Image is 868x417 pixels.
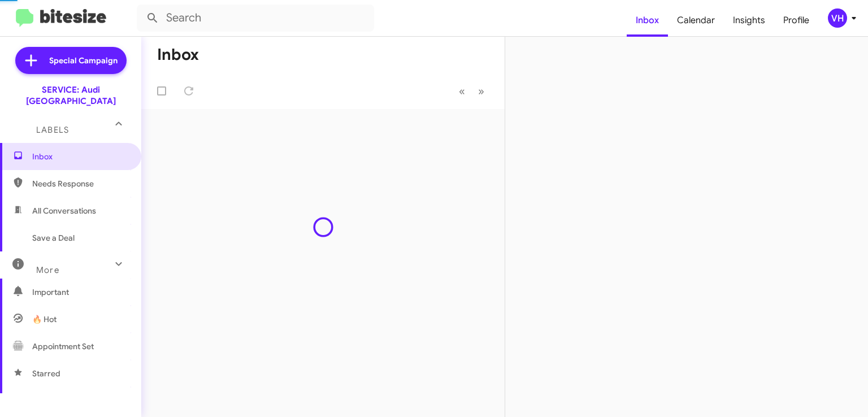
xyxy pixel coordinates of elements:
[453,80,491,103] nav: Page navigation example
[774,4,818,37] a: Profile
[32,314,57,325] span: 🔥 Hot
[36,265,59,275] span: More
[36,125,69,135] span: Labels
[32,341,94,352] span: Appointment Set
[15,47,127,74] a: Special Campaign
[32,368,60,379] span: Starred
[32,151,128,162] span: Inbox
[724,4,774,37] a: Insights
[32,232,75,244] span: Save a Deal
[818,8,856,28] button: VH
[478,84,484,98] span: »
[452,80,472,103] button: Previous
[32,286,128,298] span: Important
[157,46,199,64] h1: Inbox
[32,205,96,216] span: All Conversations
[137,5,374,32] input: Search
[668,4,724,37] a: Calendar
[32,178,128,189] span: Needs Response
[627,4,668,37] a: Inbox
[49,55,118,66] span: Special Campaign
[471,80,491,103] button: Next
[459,84,465,98] span: «
[828,8,847,28] div: VH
